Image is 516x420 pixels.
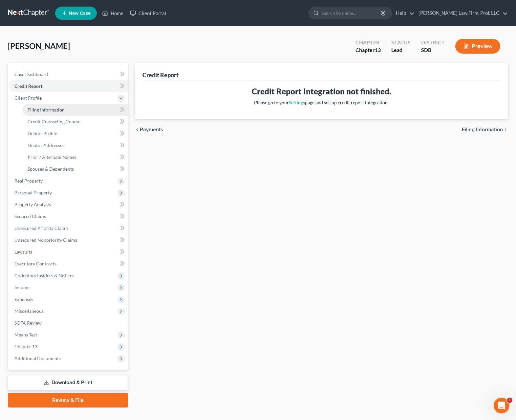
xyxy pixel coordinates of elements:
[14,190,52,195] span: Personal Property
[8,375,128,390] a: Download & Print
[421,46,445,54] div: SDB
[391,39,411,46] div: Status
[14,261,56,266] span: Executory Contracts
[127,7,169,19] a: Client Portal
[9,234,128,246] a: Unsecured Nonpriority Claims
[14,225,69,231] span: Unsecured Priority Claims
[14,71,48,77] span: Case Dashboard
[14,178,43,184] span: Real Property
[455,39,500,54] button: Preview
[289,100,305,105] a: Settings
[391,46,411,54] div: Lead
[22,151,128,163] a: Prior / Alternate Names
[28,154,76,160] span: Prior / Alternate Names
[9,317,128,329] a: SOFA Review
[14,344,37,349] span: Chapter 13
[22,104,128,116] a: Filing Information
[14,202,51,207] span: Property Analysis
[14,356,61,361] span: Additional Documents
[22,116,128,128] a: Credit Counseling Course
[421,39,445,46] div: District
[8,41,70,51] span: [PERSON_NAME]
[9,199,128,210] a: Property Analysis
[22,163,128,175] a: Spouses & Dependents
[14,95,42,101] span: Client Profile
[8,393,128,408] a: Review & File
[135,127,163,132] button: chevron_left Payments
[9,222,128,234] a: Unsecured Priority Claims
[22,139,128,151] a: Debtor Addresses
[9,258,128,270] a: Executory Contracts
[14,273,74,278] span: Codebtors Insiders & Notices
[375,47,381,53] span: 13
[507,398,512,403] span: 1
[494,398,509,413] iframe: Intercom live chat
[9,246,128,258] a: Lawsuits
[321,7,381,19] input: Search by name...
[148,86,495,97] h3: Credit Report Integration not finished.
[503,127,508,132] i: chevron_right
[14,237,77,243] span: Unsecured Nonpriority Claims
[148,99,495,106] p: Please go to your page and set-up credit report integration.
[28,119,80,124] span: Credit Counseling Course
[462,127,508,132] button: Filing Information chevron_right
[9,80,128,92] a: Credit Report
[393,7,415,19] a: Help
[14,308,44,314] span: Miscellaneous
[14,83,42,89] span: Credit Report
[28,142,64,148] span: Debtor Addresses
[140,127,163,132] span: Payments
[355,39,381,46] div: Chapter
[9,210,128,222] a: Secured Claims
[415,7,508,19] a: [PERSON_NAME] Law Firm, Prof. LLC
[14,249,32,255] span: Lawsuits
[14,284,30,290] span: Income
[9,68,128,80] a: Case Dashboard
[14,332,37,337] span: Means Test
[28,131,57,136] span: Debtor Profile
[28,107,65,112] span: Filing Information
[28,166,74,172] span: Spouses & Dependents
[135,127,140,132] i: chevron_left
[99,7,127,19] a: Home
[22,128,128,139] a: Debtor Profile
[142,71,179,79] div: Credit Report
[355,46,381,54] div: Chapter
[14,213,46,219] span: Secured Claims
[14,320,42,326] span: SOFA Review
[69,11,91,16] span: New Case
[462,127,503,132] span: Filing Information
[14,296,33,302] span: Expenses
